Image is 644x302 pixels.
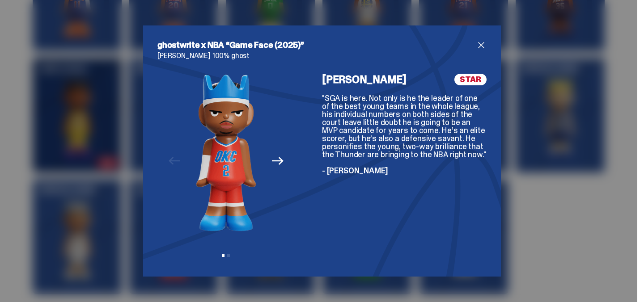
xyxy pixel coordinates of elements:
[454,74,487,85] span: STAR
[476,40,487,50] button: close
[157,40,476,50] h2: ghostwrite x NBA “Game Face (2025)”
[322,94,487,175] div: "SGA is here. Not only is he the leader of one of the best young teams in the whole league, his i...
[157,52,487,59] p: [PERSON_NAME] 100% ghost
[268,151,288,171] button: Next
[322,165,388,176] span: - [PERSON_NAME]
[227,254,230,257] button: View slide 2
[222,254,225,257] button: View slide 1
[196,74,256,231] img: NBA%20Game%20Face%20-%20Website%20Archive.271.png
[322,74,407,85] h4: [PERSON_NAME]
